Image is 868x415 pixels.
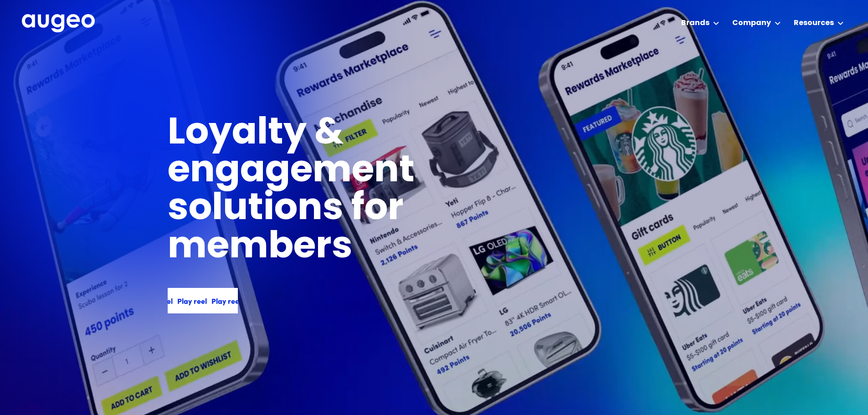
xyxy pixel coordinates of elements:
[174,295,204,306] div: Play reel
[794,18,834,29] div: Resources
[168,229,393,267] h1: members
[168,115,561,229] h1: Loyalty & engagement solutions for
[22,14,95,33] a: home
[732,18,771,29] div: Company
[140,295,169,306] div: Play reel
[208,295,238,306] div: Play reel
[22,14,95,33] img: Augeo's full logo in white.
[168,288,238,313] a: Play reelPlay reelPlay reel
[681,18,709,29] div: Brands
